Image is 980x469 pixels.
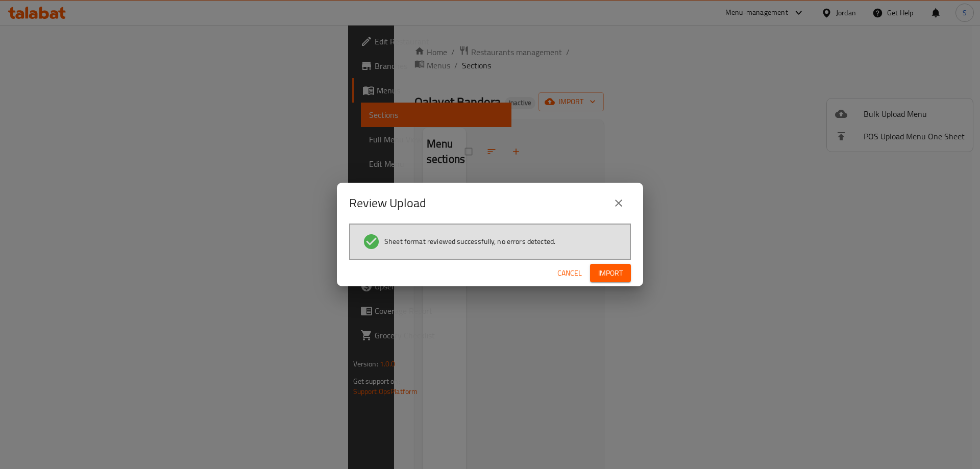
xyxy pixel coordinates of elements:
[557,267,582,280] span: Cancel
[598,267,623,280] span: Import
[606,191,631,215] button: close
[349,195,426,211] h2: Review Upload
[590,264,631,283] button: Import
[553,264,586,283] button: Cancel
[384,236,555,246] span: Sheet format reviewed successfully, no errors detected.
